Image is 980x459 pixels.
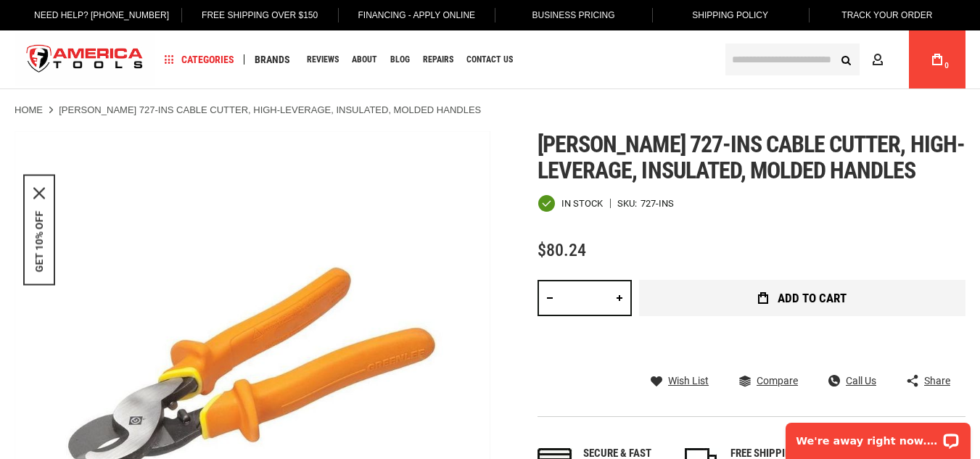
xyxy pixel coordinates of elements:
[15,33,155,87] a: store logo
[15,33,155,87] img: America Tools
[617,199,641,208] strong: SKU
[651,374,709,387] a: Wish List
[828,374,876,387] a: Call Us
[33,187,45,199] svg: close icon
[832,46,860,73] button: Search
[692,10,768,20] span: Shipping Policy
[345,50,384,70] a: About
[165,54,234,65] span: Categories
[466,55,513,64] span: Contact Us
[739,374,798,387] a: Compare
[778,292,847,305] span: Add to Cart
[846,376,876,386] span: Call Us
[636,321,968,363] iframe: Secure express checkout frame
[158,50,241,70] a: Categories
[460,50,519,70] a: Contact Us
[384,50,416,70] a: Blog
[776,413,980,459] iframe: LiveChat chat widget
[352,55,377,64] span: About
[924,376,950,386] span: Share
[59,104,481,115] strong: [PERSON_NAME] 727-INS CABLE CUTTER, HIGH-LEVERAGE, INSULATED, MOLDED HANDLES
[248,50,297,70] a: Brands
[538,240,586,260] span: $80.24
[416,50,460,70] a: Repairs
[300,50,345,70] a: Reviews
[33,210,45,272] button: GET 10% OFF
[538,131,965,184] span: [PERSON_NAME] 727-ins cable cutter, high-leverage, insulated, molded handles
[641,199,674,208] div: 727-INS
[307,55,339,64] span: Reviews
[33,187,45,199] button: Close
[923,30,951,88] a: 0
[390,55,410,64] span: Blog
[423,55,453,64] span: Repairs
[15,104,43,117] a: Home
[668,376,709,386] span: Wish List
[538,194,603,212] div: Availability
[255,54,290,65] span: Brands
[757,376,798,386] span: Compare
[944,62,949,70] span: 0
[639,280,965,316] button: Add to Cart
[561,199,603,208] span: In stock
